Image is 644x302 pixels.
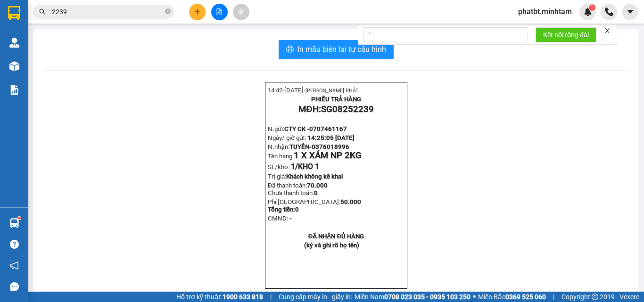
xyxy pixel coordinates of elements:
span: Miền Bắc [478,292,546,302]
strong: 1900 633 818 [223,293,263,301]
span: 0707461167 [309,125,347,132]
img: warehouse-icon [9,61,19,71]
button: aim [233,4,249,20]
strong: (ký và ghi rõ họ tên) [304,242,359,249]
span: SL/kho: [268,163,289,171]
span: 1 [590,4,594,11]
span: search [39,8,46,15]
span: N.nhận: [268,143,349,150]
span: Đã thanh toán: [268,182,328,196]
strong: 0369 525 060 [505,293,546,301]
button: file-add [211,4,228,20]
span: | [553,292,554,302]
span: TUYỀN- [289,143,312,150]
span: plus [194,8,201,15]
span: [DATE]- [284,87,358,94]
span: file-add [216,8,223,15]
span: SG08252239 [321,104,374,114]
strong: ĐÃ NHẬN ĐỦ HÀNG [308,233,364,240]
img: logo-vxr [8,6,20,20]
span: In mẫu biên lai tự cấu hình [297,43,386,55]
span: 0376018996 [312,143,349,150]
span: 1/ [291,162,319,171]
span: Khách không kê khai [286,173,343,180]
span: copyright [592,294,598,300]
strong: 0708 023 035 - 0935 103 250 [384,293,471,301]
input: Tìm tên, số ĐT hoặc mã đơn [52,7,163,17]
button: plus [189,4,206,20]
span: - [289,215,292,222]
strong: 50.000 [268,198,361,213]
span: 0 [314,189,318,196]
span: N.gửi: [268,125,347,132]
span: aim [238,8,244,15]
span: close [604,27,611,34]
span: Ngày/ giờ gửi: [268,134,306,141]
input: Nhập số tổng đài [363,27,528,42]
img: warehouse-icon [9,218,19,228]
span: | [270,292,272,302]
span: Chưa thanh toán: [268,189,318,196]
span: CMND: [268,215,288,222]
span: Phí [GEOGRAPHIC_DATA]: [268,198,361,213]
span: 1 X XÁM NP 2KG [294,150,362,161]
span: KHO 1 [298,162,319,171]
span: [PERSON_NAME] PHÁT [305,88,358,94]
strong: PHIẾU TRẢ HÀNG [311,96,361,103]
button: caret-down [622,4,638,20]
span: close-circle [165,8,171,16]
span: question-circle [10,240,19,249]
span: CTY CK - [284,125,347,132]
img: phone-icon [605,8,613,16]
span: notification [10,261,19,270]
span: printer [286,45,294,54]
span: Miền Nam [355,292,471,302]
span: caret-down [626,8,635,16]
span: close-circle [165,8,171,14]
span: Trị giá: [268,173,286,180]
span: Tên hàng: [268,153,362,160]
img: warehouse-icon [9,38,19,48]
img: solution-icon [9,85,19,95]
span: Cung cấp máy in - giấy in: [279,292,352,302]
span: 70.000 [307,182,328,189]
span: Hỗ trợ kỹ thuật: [176,292,263,302]
span: phatbt.minhtam [511,6,579,17]
sup: 1 [589,4,595,11]
span: message [10,282,19,291]
span: 14:42- [268,87,358,94]
span: 0 [295,206,299,213]
sup: 1 [18,217,21,220]
img: icon-new-feature [584,8,592,16]
span: ⚪️ [473,295,476,299]
span: Tổng tiền: [268,206,299,213]
span: Kết nối tổng đài [543,30,589,40]
strong: MĐH: [298,104,373,114]
span: 14:25:05 [DATE] [307,134,355,141]
button: printerIn mẫu biên lai tự cấu hình [279,40,394,59]
button: Kết nối tổng đài [536,27,596,42]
